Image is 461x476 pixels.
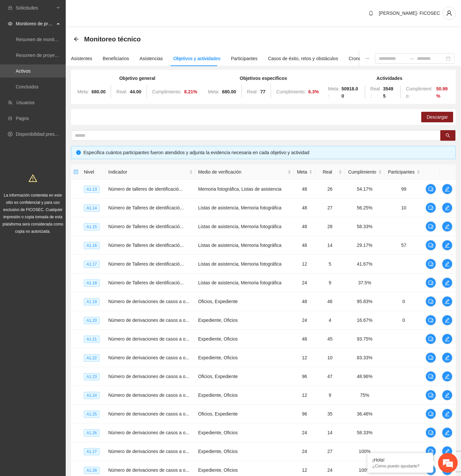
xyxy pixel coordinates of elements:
[365,56,370,61] span: ellipsis
[318,168,337,176] span: Real
[84,448,99,455] span: A1.27
[84,392,99,399] span: A1.24
[84,34,141,44] span: Monitoreo técnico
[426,113,448,121] span: Descargar
[426,240,436,250] button: comment
[247,89,258,94] span: Real:
[442,296,452,307] button: edit
[276,89,306,94] span: Cumplimiento:
[84,204,99,212] span: A1.14
[84,354,99,362] span: A1.22
[84,429,99,437] span: A1.26
[426,202,436,213] button: comment
[442,427,452,438] button: edit
[294,255,315,274] td: 12
[442,390,452,400] button: edit
[208,89,219,94] span: Meta:
[442,224,452,229] span: edit
[383,86,393,99] strong: 35495
[108,280,184,285] span: Número de Talleres de identificació...
[196,311,294,330] td: Expediente, Oficios
[442,243,452,248] span: edit
[108,205,184,210] span: Número de Talleres de identificació...
[196,405,294,423] td: Oficios, Expediente
[16,68,31,74] a: Activos
[426,184,436,194] button: comment
[308,89,319,94] strong: 6.3 %
[231,55,258,62] div: Participantes
[198,168,286,176] span: Medio de verificación
[442,221,452,232] button: edit
[84,373,99,380] span: A1.23
[16,17,55,30] span: Monitoreo de proyectos
[349,55,374,62] div: Cronograma
[16,131,72,137] a: Disponibilidad presupuestal
[345,442,384,461] td: 100%
[345,236,384,255] td: 29.17%
[345,199,384,217] td: 56.25%
[196,442,294,461] td: Expediente, Oficios
[426,296,436,307] button: comment
[130,89,141,94] strong: 44.00
[268,55,338,62] div: Casos de éxito, retos y obstáculos
[81,164,105,180] th: Nivel
[3,193,63,234] span: La información contenida en este sitio es confidencial y para uso exclusivo de FICOSEC. Cualquier...
[384,292,423,311] td: 0
[315,255,345,274] td: 5
[196,274,294,292] td: Listas de asistencia, Memoria fotográfica
[442,280,452,285] span: edit
[426,221,436,232] button: comment
[196,423,294,442] td: Expediente, Oficios
[106,164,196,180] th: Indicador
[442,393,452,398] span: edit
[442,409,452,419] button: edit
[315,423,345,442] td: 14
[345,180,384,199] td: 54.17%
[442,355,452,360] span: edit
[443,7,456,20] button: user
[296,168,308,176] span: Meta
[108,299,190,304] span: Número de derivaciones de casos a o...
[315,236,345,255] td: 14
[84,186,99,193] span: A1.13
[294,164,315,180] th: Meta
[366,8,376,18] button: bell
[196,367,294,386] td: Oficios, Expediente
[108,355,190,360] span: Número de derivaciones de casos a o...
[345,311,384,330] td: 16.67%
[294,199,315,217] td: 48
[84,298,99,305] span: A1.19
[108,411,190,416] span: Número de derivaciones de casos a o...
[442,315,452,325] button: edit
[315,405,345,423] td: 35
[240,76,287,81] strong: Objetivos específicos
[260,89,265,94] strong: 77
[108,318,190,323] span: Número de derivaciones de casos a o...
[345,367,384,386] td: 48.96%
[84,411,99,418] span: A1.25
[84,336,99,343] span: A1.21
[315,217,345,236] td: 28
[16,37,64,42] a: Resumen de monitoreo
[426,334,436,344] button: comment
[74,36,79,42] div: Back
[74,36,79,42] span: arrow-left
[71,55,92,62] div: Asistentes
[196,199,294,217] td: Listas de asistencia, Memoria fotográfica
[442,411,452,416] span: edit
[442,352,452,363] button: edit
[426,427,436,438] button: comment
[341,86,358,99] strong: 50918.00
[222,89,236,94] strong: 680.00
[29,174,37,182] span: warning
[294,348,315,367] td: 12
[442,449,452,454] span: edit
[84,261,99,268] span: A1.17
[315,311,345,330] td: 4
[196,180,294,199] td: Memoria fotográfica, Listas de asistencia
[345,255,384,274] td: 41.67%
[426,259,436,269] button: comment
[8,6,12,10] span: inbox
[345,348,384,367] td: 83.33%
[426,352,436,363] button: comment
